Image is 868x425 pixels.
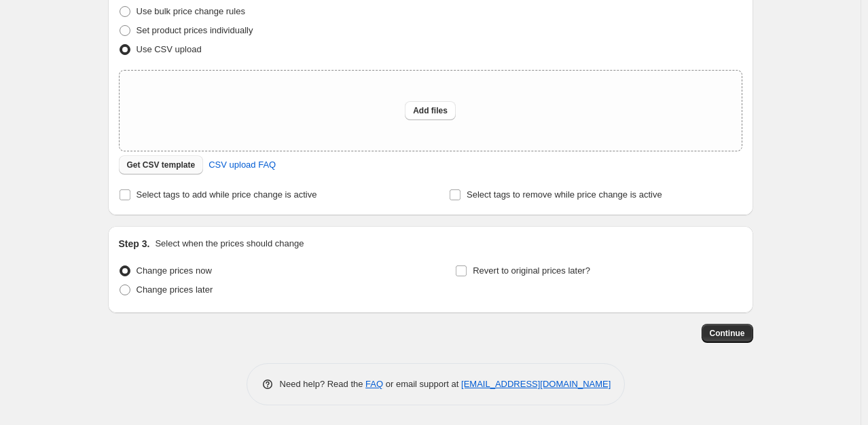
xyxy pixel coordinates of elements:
a: CSV upload FAQ [200,154,284,176]
span: Need help? Read the [280,379,366,389]
h2: Step 3. [119,237,150,251]
span: Select tags to add while price change is active [137,189,317,200]
span: Select tags to remove while price change is active [467,189,662,200]
span: CSV upload FAQ [209,158,276,172]
span: Change prices now [137,265,212,276]
button: Continue [702,324,753,343]
button: Get CSV template [119,155,204,174]
a: [EMAIL_ADDRESS][DOMAIN_NAME] [461,379,611,389]
span: Use bulk price change rules [137,6,245,16]
p: Select when the prices should change [155,237,304,251]
span: Revert to original prices later? [473,265,590,276]
span: Use CSV upload [137,44,202,54]
span: Set product prices individually [137,25,253,35]
a: FAQ [365,379,383,389]
span: or email support at [383,379,461,389]
span: Continue [710,328,745,339]
span: Add files [413,105,448,116]
span: Get CSV template [127,160,196,170]
span: Change prices later [137,284,213,295]
button: Add files [405,101,456,120]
